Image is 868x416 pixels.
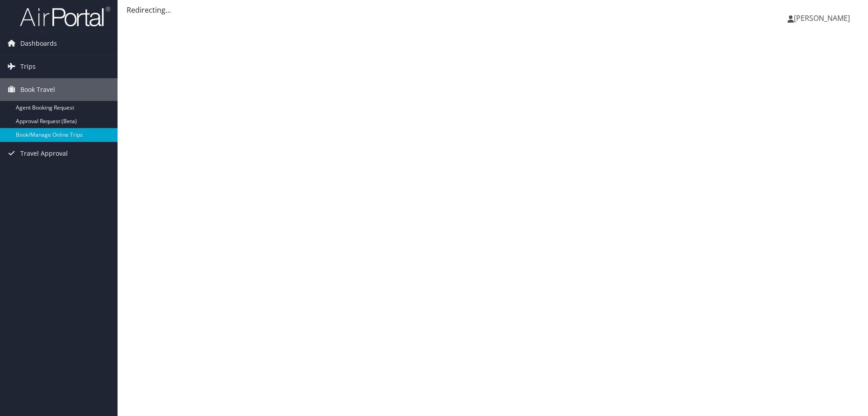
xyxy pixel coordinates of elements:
[20,6,110,27] img: airportal-logo.png
[20,55,36,78] span: Trips
[127,5,859,15] div: Redirecting...
[788,5,859,32] a: [PERSON_NAME]
[20,142,68,165] span: Travel Approval
[20,32,57,55] span: Dashboards
[20,78,55,101] span: Book Travel
[794,13,850,23] span: [PERSON_NAME]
